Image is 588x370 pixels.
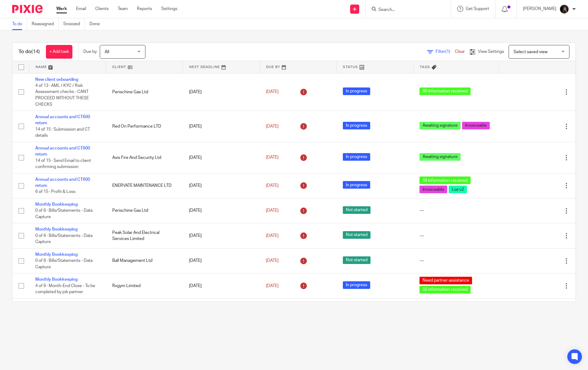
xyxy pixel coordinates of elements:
[419,258,492,264] div: ---
[378,7,433,13] input: Search
[266,208,279,213] span: [DATE]
[183,248,260,273] td: [DATE]
[46,45,72,59] a: + Add task
[419,176,471,184] span: All information received
[266,90,279,94] span: [DATE]
[19,49,40,55] h1: To do
[137,6,152,12] a: Reports
[343,231,371,239] span: Not started
[419,207,492,214] div: ---
[118,6,128,12] a: Team
[343,281,370,289] span: In progress
[343,153,370,161] span: In progress
[89,18,104,30] a: Done
[513,50,548,54] span: Select saved view
[35,159,91,169] span: 14 of 15 · Send Email to client confirming submission
[419,286,471,293] span: All information received
[32,18,59,30] a: Reassigned
[419,277,472,284] span: Need partner assistance
[266,156,279,160] span: [DATE]
[35,177,90,188] a: Annual accounts and CT600 return
[12,18,27,30] a: To do
[436,50,455,54] span: Filter
[266,284,279,288] span: [DATE]
[183,111,260,142] td: [DATE]
[183,298,260,323] td: [DATE]
[523,6,556,12] p: [PERSON_NAME]
[76,6,86,12] a: Email
[455,50,465,54] a: Clear
[343,256,371,264] span: Not started
[183,73,260,111] td: [DATE]
[343,122,370,129] span: In progress
[343,87,370,95] span: In progress
[35,77,78,82] a: New client onboarding
[419,122,461,129] span: Awaiting signature
[63,18,85,30] a: Snoozed
[106,73,183,111] td: Perischine Gas Ltd
[35,127,90,138] span: 14 of 15 · Submission and CT details
[183,273,260,298] td: [DATE]
[35,208,92,219] span: 0 of 6 · Bills/Statements - Data Capture
[419,153,461,161] span: Awaiting signature
[183,173,260,198] td: [DATE]
[35,115,90,125] a: Annual accounts and CT600 return
[35,252,78,257] a: Monthly Bookkeeping
[106,248,183,273] td: Ball Management Ltd
[161,6,177,12] a: Settings
[35,234,92,244] span: 0 of 6 · Bills/Statements - Data Capture
[419,87,471,95] span: All information received
[106,223,183,248] td: Peak Solar And Electrical Services Limited
[56,6,67,12] a: Work
[35,277,78,282] a: Monthly Bookkeeping
[83,49,97,55] p: Due by
[183,142,260,173] td: [DATE]
[559,4,569,14] img: 455A9867.jpg
[462,122,490,129] span: Invoiceable
[466,7,489,11] span: Get Support
[35,284,95,294] span: 4 of 6 · Month-End Close - To be completed by job partner
[35,146,90,156] a: Annual accounts and CT600 return
[445,50,450,54] span: (1)
[106,111,183,142] td: Red On Performance LTD
[35,84,89,107] span: 4 of 13 · AML / KYC / Risk Assessment checks - CANT PROCEED WITHOUT THESE CHECKS
[343,206,371,214] span: Not started
[183,223,260,248] td: [DATE]
[106,198,183,223] td: Perischine Gas Ltd
[183,198,260,223] td: [DATE]
[35,202,78,207] a: Monthly Bookkeeping
[343,181,370,189] span: In progress
[35,190,75,194] span: 6 of 15 · Profit & Loss
[449,186,467,193] span: Loz v2
[419,186,447,193] span: Invoiceable
[420,65,430,69] span: Tags
[35,259,92,269] span: 0 of 6 · Bills/Statements - Data Capture
[266,124,279,128] span: [DATE]
[106,142,183,173] td: Axis Fire And Security Ltd
[419,233,492,239] div: ---
[106,298,183,323] td: Above and Beyond Residential Care Services Ltd
[106,273,183,298] td: Rxgym Limited
[266,234,279,238] span: [DATE]
[31,49,40,54] span: (14)
[12,5,43,13] img: Pixie
[106,173,183,198] td: ENERVATE MAINTENANCE LTD
[95,6,109,12] a: Clients
[105,50,109,54] span: All
[266,259,279,263] span: [DATE]
[35,227,78,231] a: Monthly Bookkeeping
[266,183,279,188] span: [DATE]
[478,50,504,54] span: View Settings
